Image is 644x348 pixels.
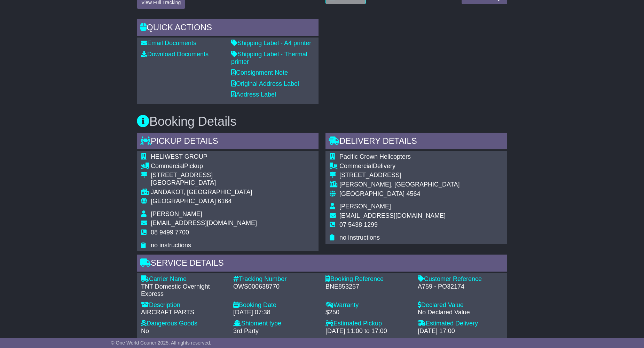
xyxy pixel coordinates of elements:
[325,301,411,309] div: Warranty
[137,115,507,129] h3: Booking Details
[231,69,288,76] a: Consignment Note
[339,190,405,197] span: [GEOGRAPHIC_DATA]
[339,181,460,189] div: [PERSON_NAME], [GEOGRAPHIC_DATA]
[325,275,411,283] div: Booking Reference
[141,40,196,47] a: Email Documents
[418,309,503,316] div: No Declared Value
[418,275,503,283] div: Customer Reference
[151,210,202,217] span: [PERSON_NAME]
[141,309,226,316] div: AIRCRAFT PARTS
[339,163,460,170] div: Delivery
[231,91,276,98] a: Address Label
[233,275,319,283] div: Tracking Number
[141,283,226,298] div: TNT Domestic Overnight Express
[151,229,189,236] span: 08 9499 7700
[151,242,191,249] span: no instructions
[325,283,411,291] div: BNE853257
[339,163,373,169] span: Commercial
[418,301,503,309] div: Declared Value
[339,172,460,179] div: [STREET_ADDRESS]
[151,163,257,170] div: Pickup
[111,340,211,346] span: © One World Courier 2025. All rights reserved.
[339,234,380,241] span: no instructions
[339,153,411,160] span: Pacific Crown Helicopters
[141,301,226,309] div: Description
[151,172,257,179] div: [STREET_ADDRESS]
[233,309,319,316] div: [DATE] 07:38
[325,309,411,316] div: $250
[418,320,503,328] div: Estimated Delivery
[151,198,216,205] span: [GEOGRAPHIC_DATA]
[339,221,378,228] span: 07 5438 1299
[231,40,311,47] a: Shipping Label - A4 printer
[233,301,319,309] div: Booking Date
[325,320,411,328] div: Estimated Pickup
[233,320,319,328] div: Shipment type
[218,198,231,205] span: 6164
[325,328,411,335] div: [DATE] 11:00 to 17:00
[418,283,503,291] div: A759 - PO32174
[339,212,446,219] span: [EMAIL_ADDRESS][DOMAIN_NAME]
[339,203,391,210] span: [PERSON_NAME]
[141,51,209,58] a: Download Documents
[137,133,319,151] div: Pickup Details
[406,190,420,197] span: 4564
[137,255,507,273] div: Service Details
[151,153,207,160] span: HELIWEST GROUP
[141,320,226,328] div: Dangerous Goods
[231,80,299,87] a: Original Address Label
[325,133,507,151] div: Delivery Details
[137,19,319,38] div: Quick Actions
[233,283,319,291] div: OWS000638770
[151,179,257,187] div: [GEOGRAPHIC_DATA]
[233,328,259,334] span: 3rd Party
[141,328,149,334] span: No
[418,328,503,335] div: [DATE] 17:00
[151,219,257,226] span: [EMAIL_ADDRESS][DOMAIN_NAME]
[231,51,307,65] a: Shipping Label - Thermal printer
[141,275,226,283] div: Carrier Name
[151,163,184,169] span: Commercial
[151,189,257,196] div: JANDAKOT, [GEOGRAPHIC_DATA]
